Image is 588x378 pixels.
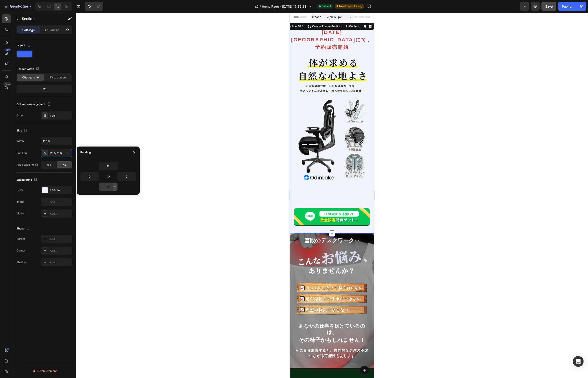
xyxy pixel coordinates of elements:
input: Auto [99,183,117,191]
h2: あなたの仕事を妨げているのは、 [4,309,81,323]
div: F0F4FA [50,188,71,192]
div: Shape [16,226,31,232]
div: Columns management [16,101,52,107]
span: Yes [46,163,51,167]
span: Fit to content [50,76,67,80]
div: Order [16,113,24,118]
h2: 普段のデスクワーク… [7,223,77,231]
div: Add... [50,260,71,265]
div: Open Intercom Messenger [573,356,584,367]
div: Corner [16,249,25,253]
div: Layout [16,42,31,49]
div: Page padding [16,163,38,167]
div: Delete element [32,368,57,374]
div: 1 col [50,114,71,118]
div: Background [16,177,38,183]
div: Image [16,200,24,204]
input: Auto [81,172,99,180]
div: Publish [562,4,573,9]
h2: その椅子かもしれません！ [4,323,81,331]
div: Column width [16,66,40,72]
span: Save [545,4,553,8]
span: Change ratio [22,76,39,80]
input: Auto [41,137,72,145]
div: Width [16,139,24,143]
p: 7 [29,4,31,9]
span: Need republishing [339,4,362,8]
div: Add... [50,249,71,253]
div: Padding [80,150,91,154]
div: Undo/Redo [85,2,103,11]
div: Add... [50,237,71,241]
div: Color [16,188,23,192]
span: / [260,4,261,9]
div: Video [16,211,24,216]
span: Home Page - [DATE] 16:26:23 [262,4,306,9]
input: Auto [99,162,117,170]
input: Auto [117,172,136,180]
iframe: Design area [290,13,374,378]
span: No [63,163,66,167]
h2: そのまま放置すると、慢性的な身体の不調につながる可能性もあります。 [4,334,81,346]
div: Add... [50,200,71,204]
button: Delete element [16,367,72,375]
div: 12 [17,86,71,92]
div: Shadow [16,260,27,264]
button: AI Content [54,11,70,16]
p: Create Theme Section [22,12,51,16]
div: Padding [16,151,27,155]
div: Size [16,128,28,134]
div: Border [16,237,25,241]
div: Beta [3,82,11,86]
div: 12, 0, 2, 0 [50,151,63,155]
p: Section [22,16,59,21]
p: Advanced [44,28,60,32]
p: Settings [22,28,35,32]
img: gempages_574629916293727344-1ae96e11-2e13-45e0-92ab-46b25479fb88.png [7,270,77,302]
img: gempages_574629916293727344-298dc880-9e3e-4f5e-8f62-67ffd9c248df.png [7,237,77,263]
span: Default [322,4,331,8]
div: Add... [50,212,71,216]
button: Save [541,2,556,11]
button: Publish [558,2,577,11]
button: 7 [2,2,34,11]
div: 450 [4,48,11,51]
